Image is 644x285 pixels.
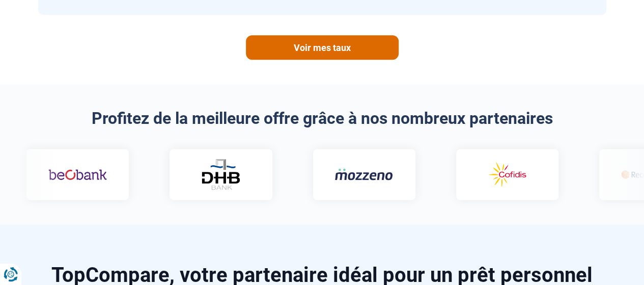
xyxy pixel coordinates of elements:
[334,168,393,180] img: Mozzeno
[200,159,241,190] img: DHB Bank
[478,160,536,189] img: Cofidis
[38,109,606,128] h2: Profitez de la meilleure offre grâce à nos nombreux partenaires
[48,160,106,189] img: Beobank
[246,35,399,60] a: Voir mes taux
